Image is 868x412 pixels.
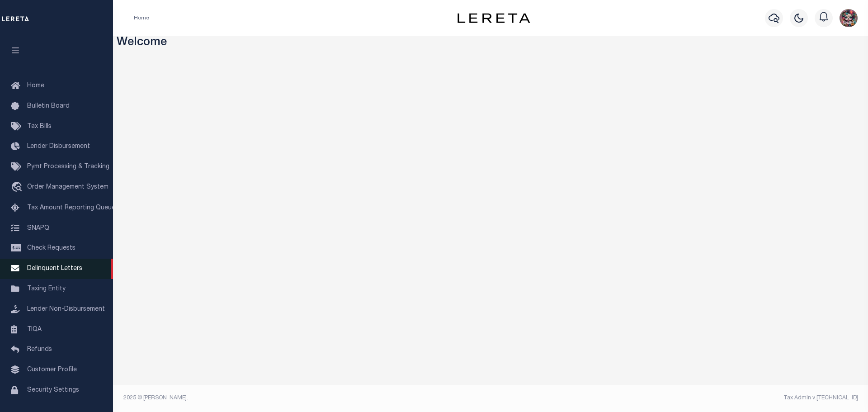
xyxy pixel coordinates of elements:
span: Lender Non-Disbursement [27,306,105,313]
span: Tax Amount Reporting Queue [27,205,115,211]
div: 2025 © [PERSON_NAME]. [117,394,491,402]
span: Bulletin Board [27,103,70,109]
span: Check Requests [27,245,75,251]
h3: Welcome [117,36,865,50]
span: Home [27,83,44,89]
span: Delinquent Letters [27,265,82,272]
span: Lender Disbursement [27,143,90,150]
span: Tax Bills [27,123,52,130]
span: SNAPQ [27,225,49,231]
span: Pymt Processing & Tracking [27,164,109,170]
span: TIQA [27,326,42,332]
span: Customer Profile [27,367,77,373]
img: logo-dark.svg [458,13,530,23]
div: Tax Admin v.[TECHNICAL_ID] [497,394,858,402]
span: Security Settings [27,387,79,393]
li: Home [134,14,149,22]
span: Refunds [27,346,52,353]
span: Order Management System [27,184,108,190]
span: Taxing Entity [27,286,66,292]
i: travel_explore [11,182,25,194]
